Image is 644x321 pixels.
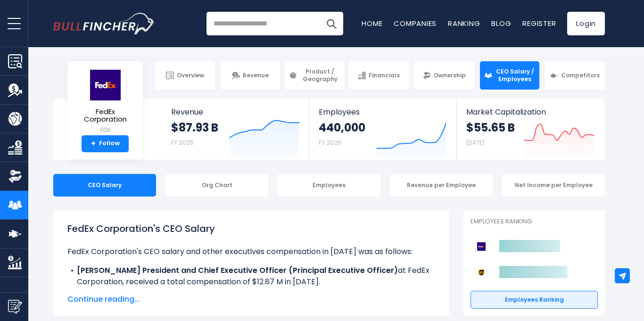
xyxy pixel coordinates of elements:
[475,240,487,253] img: FedEx Corporation competitors logo
[285,61,345,90] a: Product / Geography
[502,174,605,197] div: Net Income per Employee
[319,120,365,135] strong: 440,000
[362,18,382,28] a: Home
[53,13,155,34] a: Go to homepage
[77,265,398,276] b: [PERSON_NAME] President and Chief Executive Officer (Principal Executive Officer)
[300,68,340,82] span: Product / Geography
[278,174,380,197] div: Employees
[320,12,343,35] button: Search
[471,291,598,309] a: Employees Ranking
[53,174,156,197] div: CEO Salary
[67,294,435,305] span: Continue reading...
[67,246,435,257] p: FedEx Corporation's CEO salary and other executives compensation in [DATE] was as follows:
[491,18,511,28] a: Blog
[390,174,493,197] div: Revenue per Employee
[155,61,215,90] a: Overview
[8,169,22,183] img: Ownership
[495,68,536,82] span: CEO Salary / Employees
[475,266,487,279] img: United Parcel Service competitors logo
[448,18,480,28] a: Ranking
[561,72,600,79] span: Competitors
[466,139,484,147] small: [DATE]
[53,13,155,34] img: Bullfincher logo
[349,61,409,90] a: Financials
[165,174,268,197] div: Org Chart
[171,139,194,147] small: FY 2025
[319,107,446,116] span: Employees
[171,107,300,116] span: Revenue
[466,107,594,116] span: Market Capitalization
[177,72,204,79] span: Overview
[394,18,437,28] a: Companies
[434,72,466,79] span: Ownership
[75,126,135,134] small: FDX
[82,135,129,152] a: +Follow
[522,18,556,28] a: Register
[414,61,474,90] a: Ownership
[480,61,540,90] a: CEO Salary / Employees
[67,222,435,236] h1: FedEx Corporation's CEO Salary
[369,72,400,79] span: Financials
[309,99,456,160] a: Employees 440,000 FY 2025
[91,140,96,148] strong: +
[471,218,598,226] p: Employees Ranking
[162,99,309,160] a: Revenue $87.93 B FY 2025
[567,12,605,35] a: Login
[67,265,435,288] li: at FedEx Corporation, received a total compensation of $12.87 M in [DATE].
[457,99,604,160] a: Market Capitalization $55.65 B [DATE]
[75,108,135,123] span: FedEx Corporation
[74,69,136,135] a: FedEx Corporation FDX
[243,72,269,79] span: Revenue
[466,120,515,135] strong: $55.65 B
[221,61,281,90] a: Revenue
[319,139,341,147] small: FY 2025
[171,120,218,135] strong: $87.93 B
[545,61,605,90] a: Competitors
